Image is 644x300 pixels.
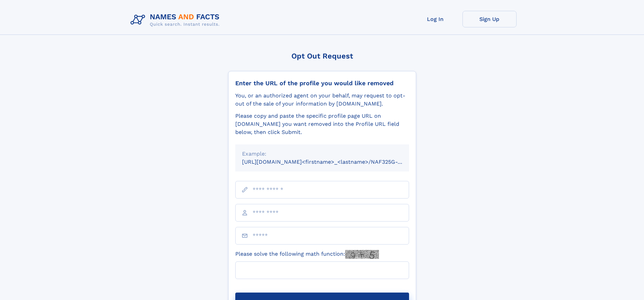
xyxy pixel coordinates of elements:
[235,250,379,259] label: Please solve the following math function:
[235,92,409,108] div: You, or an authorized agent on your behalf, may request to opt-out of the sale of your informatio...
[242,150,402,158] div: Example:
[242,159,422,165] small: [URL][DOMAIN_NAME]<firstname>_<lastname>/NAF325G-xxxxxxxx
[462,11,517,27] a: Sign Up
[235,79,409,87] div: Enter the URL of the profile you would like removed
[228,52,416,60] div: Opt Out Request
[235,112,409,136] div: Please copy and paste the specific profile page URL on [DOMAIN_NAME] you want removed into the Pr...
[408,11,462,27] a: Log In
[128,11,225,29] img: Logo Names and Facts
